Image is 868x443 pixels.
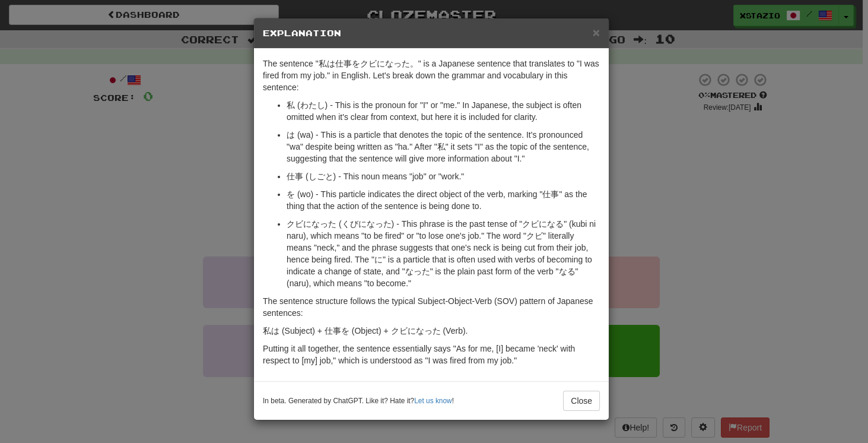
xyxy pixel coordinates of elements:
[263,325,600,337] p: 私は (Subject) + 仕事を (Object) + クビになった (Verb).
[563,391,600,411] button: Close
[263,27,600,39] h5: Explanation
[287,218,600,289] p: クビになった (くびになった) - This phrase is the past tense of "クビになる" (kubi ni naru), which means "to be fir...
[263,396,454,406] small: In beta. Generated by ChatGPT. Like it? Hate it? !
[287,129,600,164] p: は (wa) - This is a particle that denotes the topic of the sentence. It's pronounced "wa" despite ...
[593,26,600,39] button: Close
[263,58,600,93] p: The sentence "私は仕事をクビになった。" is a Japanese sentence that translates to "I was fired from my job." ...
[263,343,600,366] p: Putting it all together, the sentence essentially says "As for me, [I] became 'neck' with respect...
[287,99,600,123] p: 私 (わたし) - This is the pronoun for "I" or "me." In Japanese, the subject is often omitted when it'...
[287,188,600,212] p: を (wo) - This particle indicates the direct object of the verb, marking "仕事" as the thing that th...
[287,170,600,182] p: 仕事 (しごと) - This noun means "job" or "work."
[593,26,600,39] span: ×
[414,397,452,405] a: Let us know
[263,295,600,319] p: The sentence structure follows the typical Subject-Object-Verb (SOV) pattern of Japanese sentences:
